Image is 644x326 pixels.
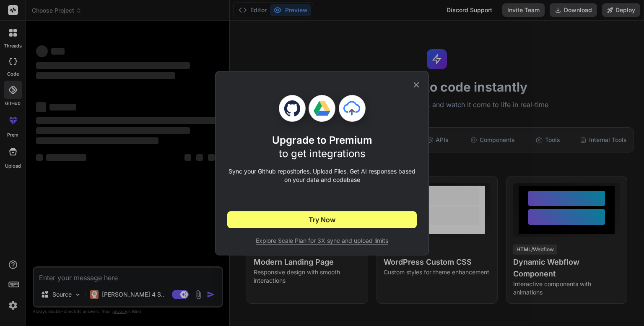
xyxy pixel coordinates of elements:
h1: Upgrade to Premium [272,134,372,160]
p: Sync your Github repositories, Upload Files. Get AI responses based on your data and codebase [227,167,417,184]
span: Try Now [309,215,335,225]
span: Explore Scale Plan for 3X sync and upload limits [227,237,417,245]
button: Try Now [227,211,417,228]
span: to get integrations [279,147,366,160]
